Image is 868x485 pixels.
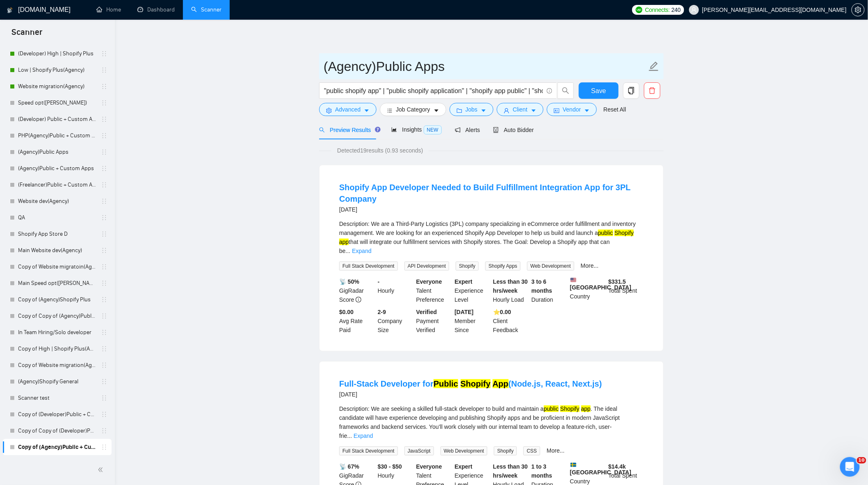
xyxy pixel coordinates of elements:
span: holder [101,149,107,155]
span: Vendor [563,105,581,114]
span: caret-down [481,107,487,114]
div: Company Size [376,307,415,335]
a: Low | Shopify Plus(Agency) [18,62,96,78]
b: $30 - $50 [378,463,402,470]
span: holder [101,214,107,221]
b: Expert [455,463,473,470]
span: notification [455,127,461,133]
span: holder [101,329,107,336]
a: More... [581,262,599,269]
span: caret-down [531,107,537,114]
div: Member Since [453,307,491,335]
div: [DATE] [339,205,644,214]
b: 3 to 6 months [532,278,553,294]
b: $0.00 [339,309,354,315]
span: edit [649,61,659,72]
div: Description: We are a Third-Party Logistics (3PL) company specializing in eCommerce order fulfill... [339,219,644,255]
button: copy [623,82,640,99]
button: userClientcaret-down [497,103,544,116]
a: Reset All [603,105,626,114]
span: caret-down [584,107,590,114]
div: Experience Level [453,277,491,304]
img: upwork-logo.png [636,7,642,13]
a: (Freelancer)Public + Custom Apps [18,177,96,193]
a: Copy of (Agency)Shopify Plus [18,291,96,308]
span: search [319,127,325,133]
span: 10 [857,457,866,464]
a: In Team Hiring/Solo developer [18,324,96,341]
mark: Shopify [560,405,580,412]
span: holder [101,411,107,418]
img: 🇺🇸 [571,277,576,283]
span: Scanner [5,26,49,43]
div: Total Spent [607,277,645,304]
span: copy [624,87,639,94]
div: GigRadar Score [338,277,376,304]
a: PHP(Agency)Public + Custom Apps [18,128,96,144]
a: More... [547,447,565,454]
span: area-chart [391,127,397,132]
span: Jobs [466,105,478,114]
div: Hourly Load [491,277,530,304]
span: holder [101,198,107,205]
a: Copy of Website migratoin(Agency) [18,259,96,275]
a: (Developer) High | Shopify Plus [18,46,96,62]
b: 1 to 3 months [532,463,553,479]
a: (Agency)Public + Custom Apps [18,160,96,177]
div: Description: We are seeking a skilled full-stack developer to build and maintain a . The ideal ca... [339,404,644,440]
a: setting [852,7,865,13]
a: Copy of Copy of (Agency)Public + Custom Apps [18,308,96,324]
b: [GEOGRAPHIC_DATA] [570,462,632,476]
a: Expand [352,248,371,254]
a: (Developer) Public + Custom Apps [18,111,96,128]
b: [GEOGRAPHIC_DATA] [570,277,632,291]
a: Copy of Copy of (Developer)Public + Custom Apps [18,423,96,439]
mark: App [493,379,509,388]
span: caret-down [364,107,370,114]
a: Copy of (Agency)Public + Custom Apps [18,439,96,455]
span: holder [101,264,107,270]
button: Save [579,82,619,99]
span: search [558,87,573,94]
mark: Shopify [461,379,491,388]
mark: app [339,239,349,245]
span: Alerts [455,127,480,133]
span: Full Stack Development [339,262,398,271]
span: idcard [554,107,560,114]
span: setting [852,7,864,13]
span: Auto Bidder [493,127,534,133]
span: holder [101,313,107,319]
span: holder [101,444,107,451]
span: double-left [98,466,106,474]
span: holder [101,132,107,139]
span: Connects: [645,5,670,14]
span: Shopify [456,262,479,271]
span: Detected 19 results (0.93 seconds) [331,146,429,155]
div: Hourly [376,277,415,304]
span: holder [101,165,107,172]
span: Save [591,86,606,96]
span: holder [101,346,107,352]
b: 📡 67% [339,463,359,470]
span: setting [326,107,332,114]
mark: public [544,405,559,412]
span: Preview Results [319,127,378,133]
span: holder [101,296,107,303]
mark: Public [434,379,458,388]
div: Talent Preference [415,277,453,304]
a: Website dev(Agency) [18,193,96,209]
b: Expert [455,278,473,285]
span: holder [101,428,107,434]
b: $ 14.4k [608,463,626,470]
button: idcardVendorcaret-down [547,103,597,116]
input: Scanner name... [324,56,647,77]
a: homeHome [96,6,121,13]
a: Main Speed opt([PERSON_NAME]) [18,275,96,291]
button: setting [852,3,865,16]
a: (Agency)Public Apps [18,144,96,160]
span: JavaScript [404,446,434,455]
button: barsJob Categorycaret-down [380,103,446,116]
a: (Agency)Shopify General [18,373,96,390]
b: $ 331.5 [608,278,626,285]
span: info-circle [356,297,361,303]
